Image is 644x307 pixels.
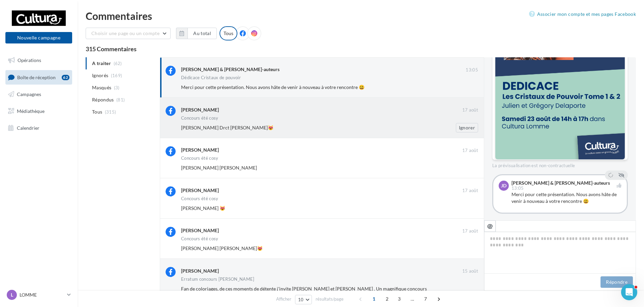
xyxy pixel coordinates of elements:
span: Répondus [92,96,114,103]
span: 17 août [462,228,478,234]
span: 17 août [462,188,478,194]
span: 15 août [462,268,478,274]
div: La prévisualisation est non-contractuelle [492,160,628,169]
button: Au total [187,28,217,39]
button: Ignorer [456,123,478,132]
span: ... [407,294,418,304]
div: 62 [62,75,69,80]
span: (81) [116,97,125,102]
p: LOMME [20,291,64,298]
div: 315 Commentaires [86,46,636,52]
span: 10 [298,297,304,302]
div: Concours été cosy [181,237,218,241]
button: 10 [295,295,312,304]
span: L [11,291,13,298]
span: Tous [92,109,102,115]
button: Choisir une page ou un compte [86,28,171,39]
span: Calendrier [17,125,39,130]
span: Campagnes [17,91,41,97]
span: Fan de coloriages, de ces moments de détente j'invite [PERSON_NAME] et [PERSON_NAME] . Un magnifi... [181,286,427,291]
button: Nouvelle campagne [5,32,72,43]
span: résultats/page [316,296,344,302]
div: [PERSON_NAME] [181,268,219,274]
a: L LOMME [5,288,72,301]
a: Boîte de réception62 [4,70,74,85]
span: (315) [105,109,116,115]
span: Afficher [276,296,291,302]
span: 1 [369,294,379,304]
span: Ignorés [92,72,108,79]
div: [PERSON_NAME] [181,227,219,234]
iframe: Intercom live chat [621,284,637,300]
a: Médiathèque [4,104,74,118]
div: [PERSON_NAME] & [PERSON_NAME]-auteurs [181,66,280,73]
div: [PERSON_NAME] [181,106,219,113]
button: @ [484,220,496,232]
span: 13:05 [511,186,524,190]
span: (3) [114,85,120,90]
div: Concours été cosy [181,196,218,201]
span: 17 août [462,107,478,113]
span: Masqués [92,84,111,91]
span: 2 [382,294,392,304]
span: Boîte de réception [17,74,56,80]
button: Répondre [601,276,633,288]
div: Erratum concours [PERSON_NAME] [181,277,255,281]
button: Au total [176,28,217,39]
a: Calendrier [4,121,74,135]
i: @ [487,223,493,229]
div: Tous [219,26,237,40]
span: [PERSON_NAME] Drct [PERSON_NAME]😻 [181,125,273,130]
div: Concours été cosy [181,156,218,160]
span: [PERSON_NAME] [PERSON_NAME] [181,165,257,171]
span: JD [501,182,506,189]
span: [PERSON_NAME] 😻 [181,205,225,211]
a: Opérations [4,53,74,67]
span: Médiathèque [17,108,45,114]
span: 13:05 [466,67,478,73]
div: Merci pour cette présentation. Nous avons hâte de venir à nouveau à votre rencontre 😃 [511,191,621,205]
div: [PERSON_NAME] & [PERSON_NAME]-auteurs [511,181,610,185]
div: Commentaires [86,11,636,21]
span: Merci pour cette présentation. Nous avons hâte de venir à nouveau à votre rencontre 😃 [181,84,364,90]
span: 3 [394,294,405,304]
a: Campagnes [4,87,74,101]
span: [PERSON_NAME] [PERSON_NAME]😻 [181,245,263,251]
a: Associer mon compte et mes pages Facebook [529,10,636,18]
span: Opérations [18,57,41,63]
span: (169) [111,73,122,78]
span: Choisir une page ou un compte [91,30,159,36]
span: 7 [420,294,431,304]
span: 17 août [462,148,478,154]
div: Dédicace Cristaux de pouvoir [181,75,241,80]
div: [PERSON_NAME] [181,187,219,194]
div: Concours été cosy [181,116,218,120]
div: [PERSON_NAME] [181,147,219,153]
